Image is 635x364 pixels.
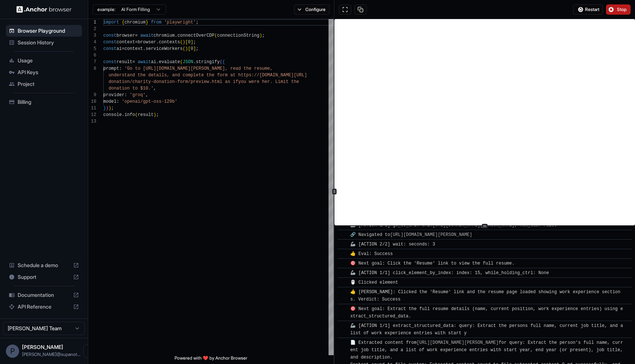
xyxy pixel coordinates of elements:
[18,27,79,34] span: Browser Playground
[188,46,190,51] span: [
[341,288,345,296] span: ​
[125,46,143,51] span: context
[17,6,72,13] img: Anchor Logo
[606,4,631,15] button: Stop
[135,40,137,45] span: =
[88,118,96,125] div: 13
[111,106,114,111] span: ;
[341,339,345,346] span: ​
[238,79,299,84] span: you were her. Limit the
[22,352,80,357] span: partha@supanote.ai
[132,59,135,65] span: =
[88,59,96,65] div: 7
[6,259,82,271] div: Schedule a demo
[140,33,154,38] span: await
[88,98,96,105] div: 10
[350,306,623,319] span: 🎯 Next goal: Extract the full resume details (name, current position, work experience entries) us...
[151,20,162,25] span: from
[116,99,119,104] span: :
[259,33,262,38] span: )
[88,19,96,26] div: 1
[116,33,135,38] span: browser
[103,99,116,104] span: model
[341,305,345,313] span: ​
[154,86,156,91] span: ,
[18,303,70,310] span: API Reference
[617,7,627,12] span: Stop
[103,112,122,117] span: console
[215,33,217,38] span: (
[97,7,115,12] span: example:
[180,59,183,65] span: (
[125,66,236,71] span: 'Go to [URL][DOMAIN_NAME][PERSON_NAME], re
[83,345,97,358] button: Open menu
[135,112,137,117] span: (
[188,40,190,45] span: 0
[18,39,79,46] span: Session History
[125,92,127,98] span: :
[146,92,148,98] span: ,
[119,66,122,71] span: :
[350,242,435,247] span: 🦾 [ACTION 2/2] wait: seconds: 3
[390,232,472,237] a: [URL][DOMAIN_NAME][PERSON_NAME]
[6,25,82,37] div: Browser Playground
[350,270,549,276] span: 🦾 [ACTION 1/1] click_element_by_index: index: 15, while_holding_ctrl: None
[341,231,345,239] span: ​
[156,59,159,65] span: .
[350,290,620,302] span: 👍 [PERSON_NAME]: Clicked the 'Resume' link and the resume page loaded showing work experience sec...
[156,40,159,45] span: .
[103,33,116,38] span: const
[6,289,82,301] div: Documentation
[196,20,198,25] span: ;
[125,112,135,117] span: info
[116,40,135,45] span: context
[183,59,193,65] span: JSON
[222,59,225,65] span: {
[108,73,241,78] span: understand the details, and complete the form at h
[106,106,108,111] span: )
[146,20,148,25] span: }
[341,269,345,277] span: ​
[122,99,177,104] span: 'openai/gpt-oss-120b'
[103,46,116,51] span: const
[103,66,119,71] span: prompt
[350,323,626,336] span: 🦾 [ACTION 1/1] extract_structured_data: query: Extract the persons full name, current job title, ...
[18,98,79,106] span: Billing
[135,33,137,38] span: =
[122,46,124,51] span: =
[350,232,475,237] span: 🔗 Navigated to
[236,66,273,71] span: ad the resume,
[341,279,345,286] span: ​
[88,65,96,72] div: 8
[341,241,345,248] span: ​
[143,46,146,51] span: .
[341,322,345,330] span: ​
[164,20,196,25] span: 'playwright'
[354,4,367,15] button: Copy session ID
[183,46,185,51] span: (
[6,37,82,48] div: Session History
[6,271,82,283] div: Support
[193,59,196,65] span: .
[417,340,499,345] a: [URL][DOMAIN_NAME][PERSON_NAME]
[18,291,70,299] span: Documentation
[138,40,156,45] span: browser
[18,69,79,76] span: API Keys
[88,26,96,32] div: 2
[341,260,345,267] span: ​
[88,45,96,52] div: 5
[88,105,96,112] div: 11
[193,46,196,51] span: ]
[193,40,196,45] span: ;
[573,4,603,15] button: Restart
[6,345,19,358] div: P
[6,96,82,108] div: Billing
[18,273,70,281] span: Support
[103,20,119,25] span: import
[88,112,96,118] div: 12
[146,46,183,51] span: serviceWorkers
[185,40,188,45] span: [
[103,40,116,45] span: const
[220,59,222,65] span: (
[185,46,188,51] span: )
